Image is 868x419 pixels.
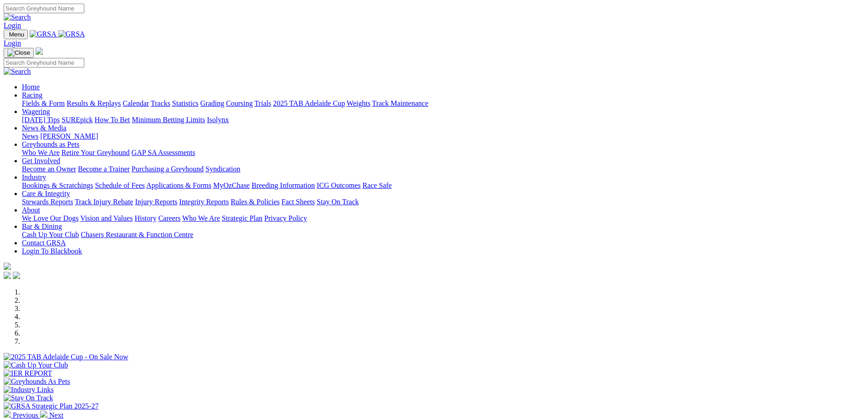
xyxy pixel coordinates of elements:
span: Previous [13,411,38,419]
img: facebook.svg [4,272,11,279]
img: Search [4,67,31,76]
a: Stewards Reports [22,198,73,206]
span: Menu [9,31,24,38]
a: Who We Are [182,214,220,222]
img: IER REPORT [4,369,52,378]
a: 2025 TAB Adelaide Cup [273,99,345,107]
a: History [134,214,156,222]
img: logo-grsa-white.png [4,263,11,270]
a: MyOzChase [213,181,250,189]
a: Strategic Plan [222,214,262,222]
a: Login To Blackbook [22,247,82,255]
a: Previous [4,411,40,419]
img: chevron-left-pager-white.svg [4,410,11,418]
a: Stay On Track [317,198,359,206]
a: Results & Replays [67,99,121,107]
a: Industry [22,173,46,181]
a: SUREpick [62,116,92,124]
a: Careers [158,214,180,222]
a: Wagering [22,108,50,115]
a: We Love Our Dogs [22,214,78,222]
a: Vision and Values [80,214,133,222]
a: Injury Reports [135,198,177,206]
img: Close [7,49,30,57]
a: News [22,132,38,140]
div: Care & Integrity [22,198,864,206]
a: Coursing [226,99,253,107]
a: Bar & Dining [22,222,62,230]
a: Minimum Betting Limits [132,116,205,124]
div: Get Involved [22,165,864,173]
a: Trials [254,99,271,107]
a: Become an Owner [22,165,76,173]
a: Become a Trainer [78,165,130,173]
a: Race Safe [362,181,391,189]
a: Privacy Policy [264,214,307,222]
a: Fields & Form [22,99,65,107]
img: Cash Up Your Club [4,361,68,369]
img: twitter.svg [13,272,20,279]
a: Rules & Policies [231,198,280,206]
a: Home [22,83,40,91]
div: About [22,214,864,222]
a: Isolynx [207,116,229,124]
a: Get Involved [22,157,60,165]
input: Search [4,58,84,67]
a: Track Maintenance [372,99,428,107]
span: Next [49,411,63,419]
div: Greyhounds as Pets [22,149,864,157]
a: [DATE] Tips [22,116,60,124]
button: Toggle navigation [4,48,34,58]
img: GRSA Strategic Plan 2025-27 [4,402,98,410]
a: Who We Are [22,149,60,156]
a: GAP SA Assessments [132,149,195,156]
a: Cash Up Your Club [22,231,79,238]
img: Greyhounds As Pets [4,378,70,386]
a: News & Media [22,124,67,132]
a: Login [4,21,21,29]
a: Care & Integrity [22,190,70,197]
div: Bar & Dining [22,231,864,239]
div: Racing [22,99,864,108]
a: Breeding Information [252,181,315,189]
div: Wagering [22,116,864,124]
img: Stay On Track [4,394,53,402]
a: Grading [200,99,224,107]
a: Retire Your Greyhound [62,149,130,156]
a: Weights [347,99,370,107]
img: GRSA [30,30,56,38]
a: How To Bet [95,116,130,124]
a: Syndication [205,165,240,173]
a: Bookings & Scratchings [22,181,93,189]
a: ICG Outcomes [317,181,360,189]
a: Tracks [151,99,170,107]
a: Track Injury Rebate [75,198,133,206]
img: chevron-right-pager-white.svg [40,410,47,418]
img: 2025 TAB Adelaide Cup - On Sale Now [4,353,128,361]
a: Chasers Restaurant & Function Centre [81,231,193,238]
a: Next [40,411,63,419]
a: Contact GRSA [22,239,66,247]
a: Greyhounds as Pets [22,140,79,148]
a: Schedule of Fees [95,181,144,189]
a: Statistics [172,99,199,107]
button: Toggle navigation [4,30,28,39]
input: Search [4,4,84,13]
a: About [22,206,40,214]
img: logo-grsa-white.png [36,47,43,55]
a: Applications & Forms [146,181,211,189]
a: [PERSON_NAME] [40,132,98,140]
div: Industry [22,181,864,190]
a: Calendar [123,99,149,107]
a: Racing [22,91,42,99]
div: News & Media [22,132,864,140]
img: GRSA [58,30,85,38]
a: Fact Sheets [282,198,315,206]
a: Purchasing a Greyhound [132,165,204,173]
img: Industry Links [4,386,54,394]
img: Search [4,13,31,21]
a: Login [4,39,21,47]
a: Integrity Reports [179,198,229,206]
